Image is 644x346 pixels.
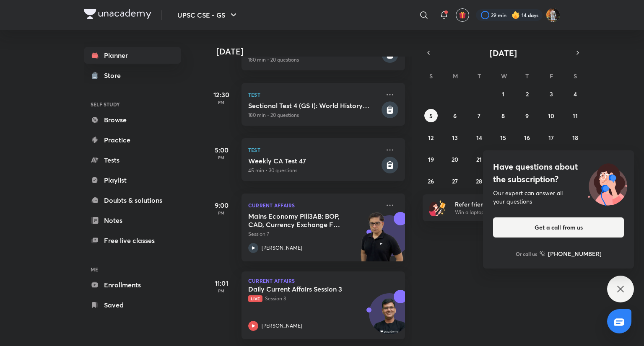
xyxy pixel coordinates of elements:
[84,152,181,168] a: Tests
[248,295,380,302] p: Session 3
[428,155,434,163] abbr: October 19, 2025
[429,112,433,120] abbr: October 5, 2025
[524,134,530,142] abbr: October 16, 2025
[248,101,380,110] h5: Sectional Test 4 (GS I): World History + Art and Culture + Current Affairs
[550,72,553,80] abbr: Friday
[248,90,380,100] p: Test
[548,112,554,120] abbr: October 10, 2025
[205,90,238,100] h5: 12:30
[424,152,438,166] button: October 19, 2025
[84,132,181,148] a: Practice
[581,160,634,206] img: ttu_illustration_new.svg
[574,90,577,98] abbr: October 4, 2025
[545,109,558,122] button: October 10, 2025
[84,172,181,188] a: Playlist
[546,8,560,22] img: Prakhar Singh
[476,177,482,185] abbr: October 28, 2025
[84,262,181,276] h6: ME
[429,199,446,216] img: referral
[573,112,578,120] abbr: October 11, 2025
[473,152,486,166] button: October 21, 2025
[448,152,462,166] button: October 20, 2025
[459,11,466,19] img: avatar
[205,100,238,105] p: PM
[84,276,181,293] a: Enrollments
[476,155,482,163] abbr: October 21, 2025
[455,209,558,216] p: Win a laptop, vouchers & more
[520,131,534,144] button: October 16, 2025
[540,249,602,258] a: [PHONE_NUMBER]
[478,112,480,120] abbr: October 7, 2025
[369,298,410,338] img: Avatar
[84,192,181,209] a: Doubts & solutions
[569,131,582,144] button: October 18, 2025
[496,131,510,144] button: October 15, 2025
[493,160,624,186] h4: Have questions about the subscription?
[248,111,380,119] p: 180 min • 20 questions
[550,90,553,98] abbr: October 3, 2025
[545,87,558,101] button: October 3, 2025
[205,210,238,215] p: PM
[205,288,238,293] p: PM
[424,174,438,188] button: October 26, 2025
[429,72,433,80] abbr: Sunday
[456,8,469,22] button: avatar
[448,131,462,144] button: October 13, 2025
[574,72,577,80] abbr: Saturday
[424,131,438,144] button: October 12, 2025
[248,212,353,229] h5: Mains Economy Pill3AB: BOP, CAD, Currency Exchange FDI FPI
[248,167,380,174] p: 45 min • 30 questions
[548,134,554,142] abbr: October 17, 2025
[84,212,181,229] a: Notes
[452,177,458,185] abbr: October 27, 2025
[424,109,438,122] button: October 5, 2025
[84,111,181,128] a: Browse
[205,155,238,160] p: PM
[496,87,510,101] button: October 1, 2025
[248,157,380,165] h5: Weekly CA Test 47
[262,322,302,330] p: [PERSON_NAME]
[84,9,151,21] a: Company Logo
[84,297,181,313] a: Saved
[205,145,238,155] h5: 5:00
[501,112,505,120] abbr: October 8, 2025
[248,230,380,238] p: Session 7
[452,134,458,142] abbr: October 13, 2025
[453,72,458,80] abbr: Monday
[262,244,302,252] p: [PERSON_NAME]
[359,212,405,270] img: unacademy
[452,155,458,163] abbr: October 20, 2025
[496,109,510,122] button: October 8, 2025
[248,295,262,302] span: Live
[428,177,434,185] abbr: October 26, 2025
[84,9,151,19] img: Company Logo
[516,250,537,258] p: Or call us
[205,200,238,210] h5: 9:00
[476,134,482,142] abbr: October 14, 2025
[172,7,244,23] button: UPSC CSE - GS
[478,72,481,80] abbr: Tuesday
[520,87,534,101] button: October 2, 2025
[473,109,486,122] button: October 7, 2025
[493,189,624,206] div: Our expert can answer all your questions
[448,109,462,122] button: October 6, 2025
[216,46,413,57] h4: [DATE]
[434,47,572,59] button: [DATE]
[525,72,529,80] abbr: Thursday
[545,131,558,144] button: October 17, 2025
[502,90,504,98] abbr: October 1, 2025
[473,174,486,188] button: October 28, 2025
[525,112,529,120] abbr: October 9, 2025
[104,70,126,80] div: Store
[248,200,380,210] p: Current Affairs
[248,56,380,64] p: 180 min • 20 questions
[512,11,520,19] img: streak
[453,112,457,120] abbr: October 6, 2025
[572,134,578,142] abbr: October 18, 2025
[455,200,558,209] h6: Refer friends
[569,87,582,101] button: October 4, 2025
[84,97,181,111] h6: SELF STUDY
[248,285,353,293] h5: Daily Current Affairs Session 3
[473,131,486,144] button: October 14, 2025
[490,47,517,59] span: [DATE]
